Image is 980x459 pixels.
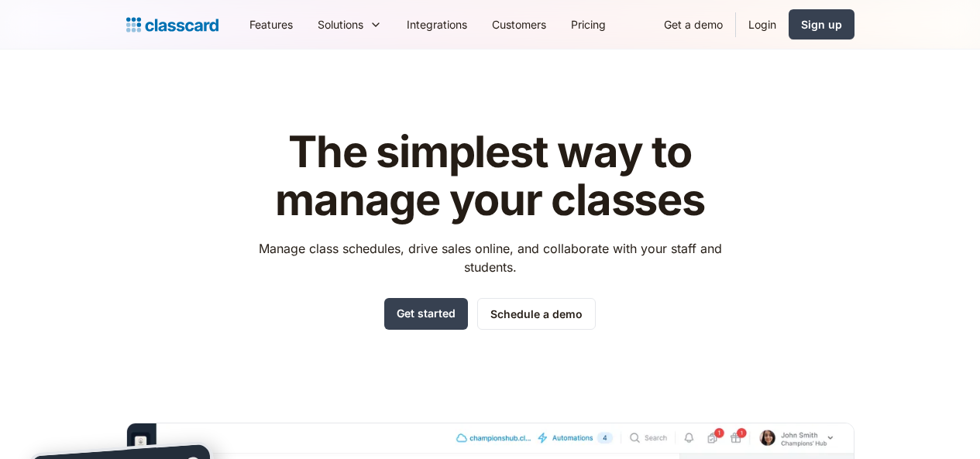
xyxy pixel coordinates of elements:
[244,239,736,276] p: Manage class schedules, drive sales online, and collaborate with your staff and students.
[789,9,854,39] a: Sign up
[126,14,218,36] a: Logo
[244,128,736,224] h1: The simplest way to manage your classes
[384,298,468,330] a: Get started
[237,7,305,42] a: Features
[305,7,394,42] div: Solutions
[801,16,842,33] div: Sign up
[736,7,789,42] a: Login
[480,7,559,42] a: Customers
[394,7,480,42] a: Integrations
[652,7,735,42] a: Get a demo
[477,298,596,330] a: Schedule a demo
[559,7,618,42] a: Pricing
[318,16,363,33] div: Solutions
